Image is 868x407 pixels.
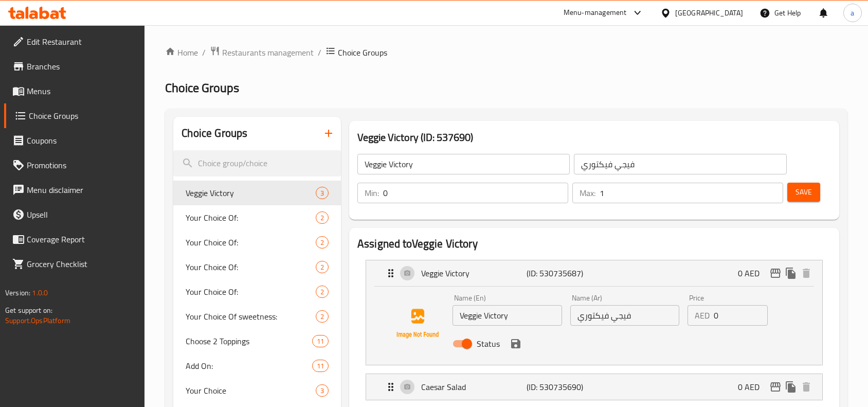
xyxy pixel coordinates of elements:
[385,291,450,357] img: Veggie Victory
[738,381,768,393] p: 0 AED
[186,211,316,224] span: Your Choice Of:
[186,384,316,397] span: Your Choice
[799,266,814,281] button: delete
[27,85,137,97] span: Menus
[186,261,316,273] span: Your Choice Of:
[4,202,145,227] a: Upsell
[4,227,145,252] a: Coverage Report
[357,369,831,404] li: Expand
[357,256,831,369] li: ExpandVeggie VictoryName (En)Name (Ar)PriceAEDStatussave
[316,187,329,199] div: Choices
[186,335,312,347] span: Choose 2 Toppings
[738,267,768,279] p: 0 AED
[570,305,680,326] input: Enter name Ar
[787,183,820,202] button: Save
[4,153,145,178] a: Promotions
[4,128,145,153] a: Coupons
[768,379,783,395] button: edit
[799,379,814,395] button: delete
[173,150,341,176] input: search
[173,181,341,205] div: Veggie Victory3
[316,384,329,397] div: Choices
[795,186,812,199] span: Save
[210,46,314,59] a: Restaurants management
[27,184,137,196] span: Menu disclaimer
[421,267,527,279] p: Veggie Victory
[27,258,137,270] span: Grocery Checklist
[357,236,831,252] h2: Assigned to Veggie Victory
[783,379,799,395] button: duplicate
[783,266,799,281] button: duplicate
[316,211,329,224] div: Choices
[186,360,312,372] span: Add On:
[173,279,341,304] div: Your Choice Of:2
[173,329,341,353] div: Choose 2 Toppings11
[316,236,329,249] div: Choices
[714,305,767,326] input: Please enter price
[27,159,137,171] span: Promotions
[186,310,316,323] span: Your Choice Of sweetness:
[453,305,562,326] input: Enter name En
[27,233,137,245] span: Coverage Report
[365,187,379,199] p: Min:
[527,381,597,393] p: (ID: 530735690)
[580,187,595,199] p: Max:
[29,110,137,122] span: Choice Groups
[318,46,321,59] li: /
[313,361,328,371] span: 11
[316,312,328,322] span: 2
[316,386,328,396] span: 3
[564,7,627,19] div: Menu-management
[312,360,329,372] div: Choices
[313,337,328,346] span: 11
[27,134,137,147] span: Coupons
[165,46,198,59] a: Home
[27,36,137,48] span: Edit Restaurant
[222,46,314,59] span: Restaurants management
[4,103,145,128] a: Choice Groups
[5,314,70,327] a: Support.OpsPlatform
[182,126,247,141] h2: Choice Groups
[173,205,341,230] div: Your Choice Of:2
[32,286,48,299] span: 1.0.0
[165,76,239,99] span: Choice Groups
[527,267,597,279] p: (ID: 530735687)
[316,310,329,323] div: Choices
[421,381,527,393] p: Caesar Salad
[173,230,341,255] div: Your Choice Of:2
[186,187,316,199] span: Veggie Victory
[695,309,710,322] p: AED
[5,286,30,299] span: Version:
[316,213,328,223] span: 2
[173,304,341,329] div: Your Choice Of sweetness:2
[316,188,328,198] span: 3
[27,208,137,221] span: Upsell
[173,378,341,403] div: Your Choice3
[477,338,500,350] span: Status
[366,374,822,400] div: Expand
[357,129,831,146] h3: Veggie Victory (ID: 537690)
[312,335,329,347] div: Choices
[173,255,341,279] div: Your Choice Of:2
[366,260,822,286] div: Expand
[4,178,145,202] a: Menu disclaimer
[316,262,328,272] span: 2
[4,79,145,103] a: Menus
[4,252,145,276] a: Grocery Checklist
[4,54,145,79] a: Branches
[4,29,145,54] a: Edit Restaurant
[27,60,137,73] span: Branches
[186,286,316,298] span: Your Choice Of:
[316,238,328,247] span: 2
[5,304,52,317] span: Get support on:
[675,7,743,19] div: [GEOGRAPHIC_DATA]
[202,46,206,59] li: /
[508,336,523,351] button: save
[851,7,854,19] span: a
[186,236,316,249] span: Your Choice Of:
[768,266,783,281] button: edit
[338,46,387,59] span: Choice Groups
[316,261,329,273] div: Choices
[316,287,328,297] span: 2
[173,353,341,378] div: Add On:11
